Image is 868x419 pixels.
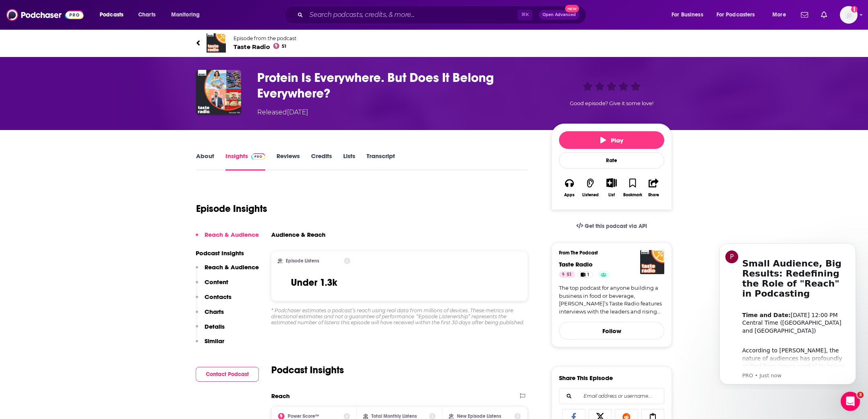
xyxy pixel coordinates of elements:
[818,8,830,22] a: Show notifications dropdown
[196,33,672,53] a: Taste RadioEpisode from the podcastTaste Radio51
[94,8,134,21] button: open menu
[196,323,225,338] button: Details
[559,260,593,268] a: Taste Radio
[671,9,703,20] span: For Business
[767,8,796,21] button: open menu
[640,250,664,274] img: Taste Radio
[205,231,259,238] p: Reach & Audience
[196,231,259,246] button: Reach & Audience
[138,9,156,20] span: Charts
[542,13,576,17] span: Open Advanced
[622,173,643,202] button: Bookmark
[6,7,84,22] img: Podchaser - Follow, Share and Rate Podcasts
[851,6,858,12] svg: Add a profile image
[559,322,664,340] button: Follow
[601,173,622,202] div: Show More ButtonList
[371,413,417,419] h2: Total Monthly Listens
[196,152,214,171] a: About
[276,152,300,171] a: Reviews
[205,308,224,315] p: Charts
[564,193,575,197] div: Apps
[311,152,332,171] a: Credits
[205,293,231,301] p: Contacts
[559,152,664,169] div: Rate
[196,263,259,278] button: Reach & Audience
[233,35,297,41] span: Episode from the podcast
[207,33,226,53] img: Taste Radio
[518,10,532,20] span: ⌘ K
[798,8,811,22] a: Show notifications dropdown
[643,173,664,202] button: Share
[225,152,265,171] a: InsightsPodchaser Pro
[559,374,613,382] h3: Share This Episode
[196,249,259,257] p: Podcast Insights
[559,173,580,202] button: Apps
[271,307,528,325] div: * Podchaser estimates a podcast’s reach using real data from millions of devices. These metrics a...
[205,323,225,330] p: Details
[588,271,589,279] span: 1
[196,293,231,308] button: Contacts
[271,231,325,238] h3: Audience & Reach
[585,223,647,230] span: Get this podcast via API
[205,278,228,286] p: Content
[623,193,642,197] div: Bookmark
[306,8,518,21] input: Search podcasts, credits, & more...
[457,413,501,419] h2: New Episode Listens
[582,193,599,197] div: Listened
[205,337,224,345] p: Similar
[539,10,579,20] button: Open AdvancedNew
[343,152,355,171] a: Lists
[840,6,858,24] img: User Profile
[271,364,344,376] h2: Podcast Insights
[707,236,868,389] iframe: Intercom notifications message
[257,108,308,117] div: Released [DATE]
[772,9,786,20] span: More
[711,8,767,21] button: open menu
[291,277,337,289] h3: Under 1.3k
[233,43,297,51] span: Taste Radio
[271,392,290,400] h2: Reach
[559,388,664,404] div: Search followers
[196,308,224,323] button: Charts
[559,271,575,278] a: 51
[286,258,319,264] h2: Episode Listens
[648,193,659,197] div: Share
[166,8,210,21] button: open menu
[196,367,259,382] button: Contact Podcast
[559,250,658,256] h3: From The Podcast
[366,152,395,171] a: Transcript
[251,153,265,160] img: Podchaser Pro
[292,6,594,24] div: Search podcasts, credits, & more...
[857,392,864,398] span: 3
[666,8,713,21] button: open menu
[567,271,572,279] span: 51
[840,6,858,24] button: Show profile menu
[840,6,858,24] span: Logged in as caitlinhogge
[282,45,286,48] span: 51
[559,284,664,315] a: The top podcast for anyone building a business in food or beverage, [PERSON_NAME]’s Taste Radio f...
[603,178,620,187] button: Show More Button
[171,9,200,20] span: Monitoring
[559,131,664,149] button: Play
[257,70,538,101] h3: Protein Is Everywhere. But Does It Belong Everywhere?
[600,136,623,144] span: Play
[580,173,601,202] button: Listened
[196,203,267,215] h1: Episode Insights
[566,388,657,404] input: Email address or username...
[570,216,653,236] a: Get this podcast via API
[196,70,241,115] img: Protein Is Everywhere. But Does It Belong Everywhere?
[288,413,319,419] h2: Power Score™
[577,271,593,278] a: 1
